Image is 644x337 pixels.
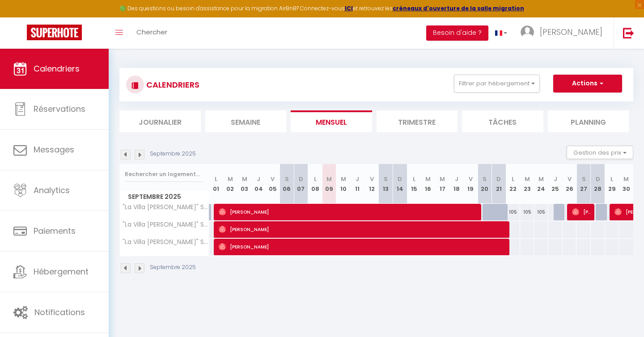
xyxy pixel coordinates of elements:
li: Trimestre [377,110,458,132]
abbr: M [341,175,346,183]
span: "La Villa [PERSON_NAME]" Saintes Marie [121,221,211,228]
span: Messages [34,144,74,155]
th: 23 [520,164,534,204]
div: 105 [506,204,520,220]
th: 09 [322,164,336,204]
p: Septembre 2025 [150,263,196,272]
span: "La Villa [PERSON_NAME]" Saintes Marie [121,204,211,211]
th: 05 [266,164,280,204]
th: 24 [534,164,549,204]
abbr: D [596,175,600,183]
th: 03 [237,164,252,204]
abbr: L [215,175,217,183]
abbr: S [582,175,586,183]
th: 15 [407,164,421,204]
abbr: V [469,175,473,183]
li: Tâches [462,110,543,132]
abbr: V [568,175,572,183]
span: [PERSON_NAME] [540,26,602,38]
span: Paiements [34,225,76,236]
a: ... [PERSON_NAME] [514,17,614,49]
span: Hébergement [34,266,89,277]
abbr: V [370,175,374,183]
th: 02 [223,164,237,204]
abbr: M [440,175,445,183]
a: ICI [345,4,353,12]
img: logout [623,27,634,38]
th: 10 [336,164,351,204]
div: 105 [534,204,549,220]
span: Septembre 2025 [120,190,209,203]
abbr: V [271,175,275,183]
th: 11 [351,164,365,204]
abbr: L [512,175,514,183]
abbr: L [413,175,415,183]
abbr: L [314,175,317,183]
h3: CALENDRIERS [144,75,199,95]
a: Chercher [130,17,174,49]
span: [PERSON_NAME] [219,221,510,238]
button: Gestion des prix [567,146,633,159]
th: 07 [294,164,308,204]
a: créneaux d'ouverture de la salle migration [393,4,524,12]
abbr: J [257,175,260,183]
span: Réservations [34,103,85,114]
abbr: M [538,175,544,183]
span: [PERSON_NAME] [572,203,591,220]
abbr: D [299,175,303,183]
th: 14 [393,164,407,204]
li: Journalier [119,110,201,132]
input: Rechercher un logement... [125,166,204,182]
abbr: D [496,175,501,183]
abbr: J [455,175,458,183]
img: Super Booking [27,25,82,40]
th: 29 [605,164,619,204]
abbr: M [242,175,247,183]
th: 06 [280,164,294,204]
li: Planning [548,110,629,132]
th: 28 [591,164,605,204]
li: Mensuel [291,110,372,132]
th: 25 [548,164,563,204]
th: 20 [478,164,492,204]
span: Chercher [136,27,167,37]
button: Besoin d'aide ? [426,25,488,41]
abbr: M [326,175,332,183]
button: Actions [553,75,622,93]
th: 21 [492,164,506,204]
abbr: M [623,175,629,183]
th: 16 [421,164,436,204]
li: Semaine [205,110,287,132]
p: Septembre 2025 [150,150,196,158]
span: Notifications [34,307,85,318]
abbr: M [228,175,233,183]
abbr: S [483,175,487,183]
th: 13 [379,164,393,204]
span: "La Villa [PERSON_NAME]" Saintes Marie [121,239,211,245]
span: [PERSON_NAME] [219,203,481,220]
th: 08 [308,164,322,204]
th: 04 [251,164,266,204]
button: Filtrer par hébergement [454,75,540,93]
abbr: S [384,175,388,183]
abbr: J [356,175,359,183]
abbr: L [610,175,613,183]
th: 30 [619,164,633,204]
abbr: S [285,175,289,183]
img: ... [521,25,534,39]
th: 01 [209,164,224,204]
span: [PERSON_NAME] [219,238,510,255]
abbr: D [398,175,402,183]
th: 17 [435,164,449,204]
span: Analytics [34,185,70,196]
abbr: M [525,175,530,183]
span: Calendriers [34,63,80,74]
th: 18 [449,164,464,204]
th: 22 [506,164,520,204]
abbr: M [425,175,431,183]
abbr: J [554,175,557,183]
th: 26 [563,164,577,204]
div: 105 [520,204,534,220]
